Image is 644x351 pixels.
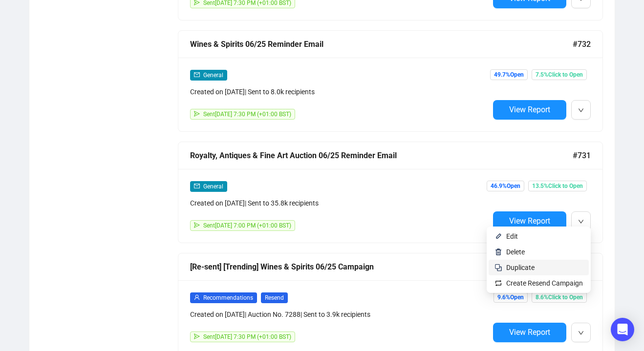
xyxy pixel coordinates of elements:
[494,264,502,271] img: svg+xml;base64,PHN2ZyB4bWxucz0iaHR0cDovL3d3dy53My5vcmcvMjAwMC9zdmciIHdpZHRoPSIyNCIgaGVpZ2h0PSIyNC...
[532,292,587,303] span: 8.6% Click to Open
[190,198,489,208] div: Created on [DATE] | Sent to 35.8k recipients
[493,323,566,342] button: View Report
[509,328,550,337] span: View Report
[190,261,573,273] div: [Re-sent] [Trending] Wines & Spirits 06/25 Campaign
[509,105,550,114] span: View Report
[509,216,550,226] span: View Report
[532,69,587,80] span: 7.5% Click to Open
[203,72,223,79] span: General
[194,183,200,189] span: mail
[487,181,524,191] span: 46.9% Open
[203,111,291,118] span: Sent [DATE] 7:30 PM (+01:00 BST)
[261,292,288,303] span: Resend
[506,232,518,240] span: Edit
[506,264,535,271] span: Duplicate
[528,181,587,191] span: 13.5% Click to Open
[194,111,200,117] span: send
[194,333,200,339] span: send
[178,142,603,243] a: Royalty, Antiques & Fine Art Auction 06/25 Reminder Email#731mailGeneralCreated on [DATE]| Sent t...
[190,38,573,50] div: Wines & Spirits 06/25 Reminder Email
[611,318,634,341] div: Open Intercom Messenger
[573,149,591,162] span: #731
[578,107,584,113] span: down
[190,309,489,320] div: Created on [DATE] | Auction No. 7288 | Sent to 3.9k recipients
[190,149,573,162] div: Royalty, Antiques & Fine Art Auction 06/25 Reminder Email
[203,222,291,229] span: Sent [DATE] 7:00 PM (+01:00 BST)
[203,333,291,340] span: Sent [DATE] 7:30 PM (+01:00 BST)
[573,38,591,50] span: #732
[194,222,200,228] span: send
[178,30,603,132] a: Wines & Spirits 06/25 Reminder Email#732mailGeneralCreated on [DATE]| Sent to 8.0k recipientssend...
[490,69,528,80] span: 49.7% Open
[203,294,253,301] span: Recommendations
[190,86,489,97] div: Created on [DATE] | Sent to 8.0k recipients
[493,211,566,231] button: View Report
[494,232,502,240] img: svg+xml;base64,PHN2ZyB4bWxucz0iaHR0cDovL3d3dy53My5vcmcvMjAwMC9zdmciIHhtbG5zOnhsaW5rPSJodHRwOi8vd3...
[194,294,200,300] span: user
[493,100,566,120] button: View Report
[578,330,584,336] span: down
[506,279,583,287] span: Create Resend Campaign
[494,292,528,303] span: 9.6% Open
[194,72,200,78] span: mail
[578,219,584,225] span: down
[494,248,502,256] img: svg+xml;base64,PHN2ZyB4bWxucz0iaHR0cDovL3d3dy53My5vcmcvMjAwMC9zdmciIHhtbG5zOnhsaW5rPSJodHRwOi8vd3...
[506,248,525,256] span: Delete
[494,279,502,287] img: retweet.svg
[203,183,223,190] span: General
